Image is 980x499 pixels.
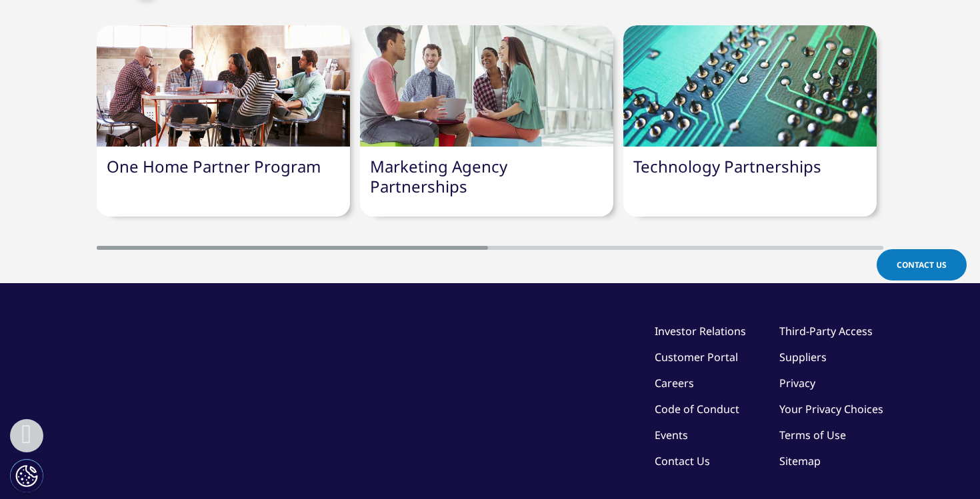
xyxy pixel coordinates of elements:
a: Events [655,428,688,442]
a: Contact Us [877,249,967,280]
a: Careers [655,376,694,390]
a: Code of Conduct [655,402,739,416]
a: Sitemap [779,454,821,468]
a: Investor Relations [655,324,746,338]
span: Contact Us [897,259,947,270]
button: Cookie 设置 [10,459,43,492]
a: Privacy [779,376,815,390]
a: Suppliers [779,350,827,364]
a: Contact Us [655,454,710,468]
a: Marketing Agency Partnerships [370,155,507,197]
a: Third-Party Access [779,324,873,338]
a: One Home Partner Program [107,155,321,177]
a: Customer Portal [655,350,738,364]
a: Technology Partnerships [633,155,821,177]
a: Terms of Use [779,428,846,442]
a: Your Privacy Choices [779,402,883,416]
